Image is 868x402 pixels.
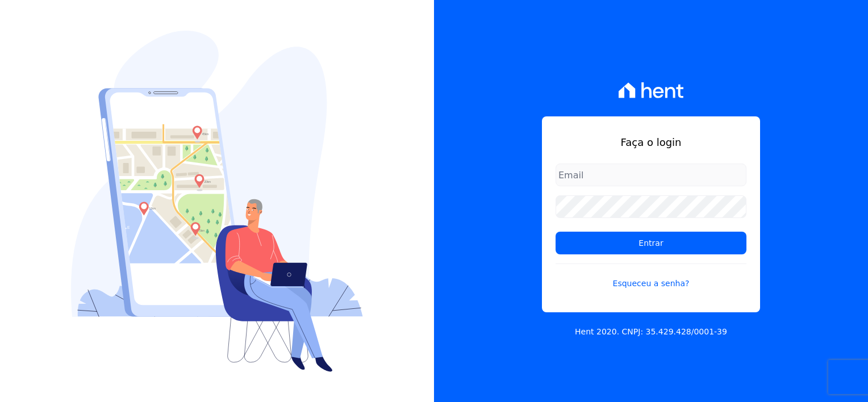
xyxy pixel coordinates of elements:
[556,232,746,254] input: Entrar
[556,164,746,186] input: Email
[556,263,746,290] a: Esqueceu a senha?
[71,31,363,372] img: Login
[575,326,727,338] p: Hent 2020. CNPJ: 35.429.428/0001-39
[556,135,746,150] h1: Faça o login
